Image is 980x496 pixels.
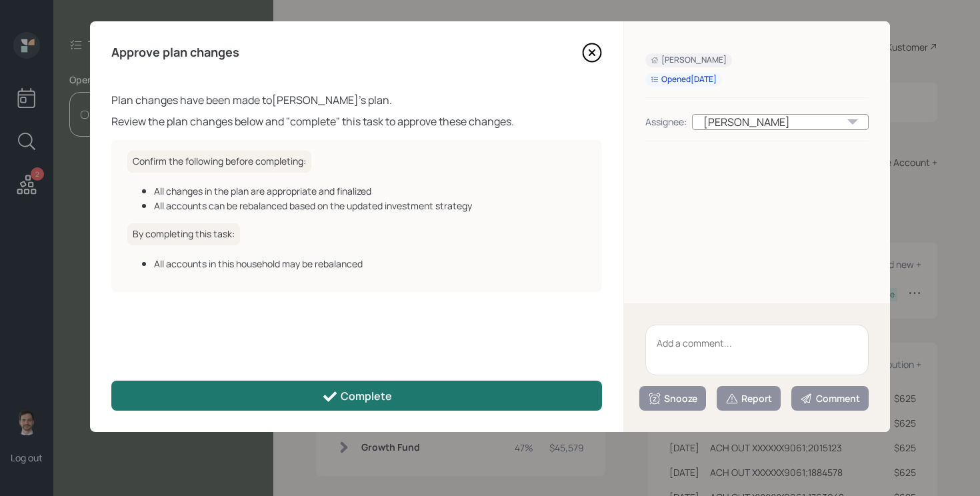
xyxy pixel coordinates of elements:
[791,386,869,411] button: Comment
[127,223,240,245] h6: By completing this task:
[648,392,697,405] div: Snooze
[111,45,239,60] h4: Approve plan changes
[800,392,860,405] div: Comment
[111,381,602,411] button: Complete
[651,55,727,66] div: [PERSON_NAME]
[717,386,781,411] button: Report
[154,184,586,198] div: All changes in the plan are appropriate and finalized
[651,74,717,85] div: Opened [DATE]
[322,389,392,405] div: Complete
[154,199,586,213] div: All accounts can be rebalanced based on the updated investment strategy
[639,386,706,411] button: Snooze
[154,257,586,271] div: All accounts in this household may be rebalanced
[725,392,772,405] div: Report
[111,113,602,129] div: Review the plan changes below and "complete" this task to approve these changes.
[127,151,311,173] h6: Confirm the following before completing:
[645,115,687,129] div: Assignee:
[111,92,602,108] div: Plan changes have been made to [PERSON_NAME] 's plan.
[692,114,869,130] div: [PERSON_NAME]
